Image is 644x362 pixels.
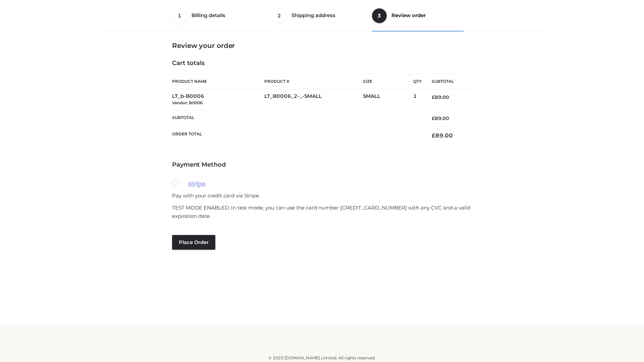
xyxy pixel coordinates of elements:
[172,74,264,89] th: Product Name
[172,110,422,126] th: Subtotal
[432,115,449,121] bdi: 89.00
[422,74,472,89] th: Subtotal
[172,100,203,105] small: Vendor: B0006
[172,60,472,67] h4: Cart totals
[172,161,472,169] h4: Payment Method
[264,74,363,89] th: Product #
[413,89,422,110] td: 1
[172,203,472,221] p: TEST MODE ENABLED. In test mode, you can use the card number [CREDIT_CARD_NUMBER] with any CVC an...
[432,94,449,100] bdi: 89.00
[172,89,264,110] td: LT_b-B0006
[432,94,435,100] span: £
[172,127,422,144] th: Order Total
[172,42,472,50] h3: Review your order
[264,89,363,110] td: LT_B0006_2-_-SMALL
[432,132,435,139] span: £
[363,74,410,89] th: Size
[100,355,544,361] div: © 2025 [DOMAIN_NAME] Limited. All rights reserved.
[432,115,435,121] span: £
[432,132,453,139] bdi: 89.00
[413,74,422,89] th: Qty
[172,235,215,250] button: Place order
[172,191,472,200] p: Pay with your credit card via Stripe.
[363,89,413,110] td: SMALL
